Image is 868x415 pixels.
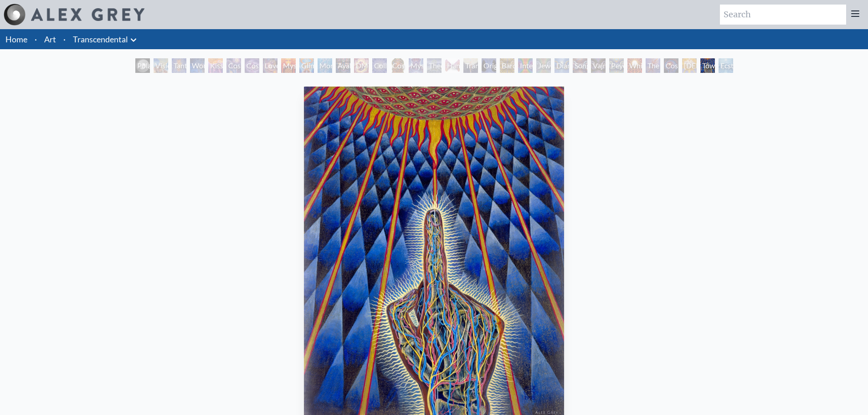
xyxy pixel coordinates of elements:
div: Visionary Origin of Language [154,58,168,73]
div: Mystic Eye [409,58,423,73]
div: Bardo Being [500,58,514,73]
div: Ecstasy [719,58,733,73]
div: Cosmic Consciousness [664,58,678,73]
div: Theologue [427,58,442,73]
div: Diamond Being [555,58,569,73]
div: DMT - The Spirit Molecule [354,58,369,73]
div: Peyote Being [609,58,624,73]
div: Vajra Being [591,58,606,73]
div: Polar Unity Spiral [135,58,150,73]
div: Song of Vajra Being [573,58,587,73]
div: Love is a Cosmic Force [263,58,277,73]
a: Transcendental [73,33,128,46]
div: [DEMOGRAPHIC_DATA] [682,58,697,73]
div: Cosmic Creativity [226,58,241,73]
div: Hands that See [445,58,460,73]
div: Wonder [190,58,205,73]
div: Jewel Being [536,58,551,73]
div: Kiss of the [MEDICAL_DATA] [208,58,223,73]
div: Cosmic [DEMOGRAPHIC_DATA] [390,58,405,73]
div: Toward the One [700,58,715,73]
div: Monochord [318,58,332,73]
div: Ayahuasca Visitation [336,58,350,73]
div: Tantra [172,58,186,73]
div: White Light [627,58,642,73]
div: Collective Vision [372,58,387,73]
div: Transfiguration [463,58,478,73]
div: Original Face [482,58,496,73]
div: Interbeing [518,58,533,73]
a: Art [44,33,56,46]
a: Home [5,34,27,44]
input: Search [720,5,846,25]
div: Mysteriosa 2 [281,58,296,73]
li: · [60,29,69,49]
div: The Great Turn [646,58,660,73]
li: · [31,29,41,49]
div: Cosmic Artist [245,58,259,73]
div: Glimpsing the Empyrean [299,58,314,73]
